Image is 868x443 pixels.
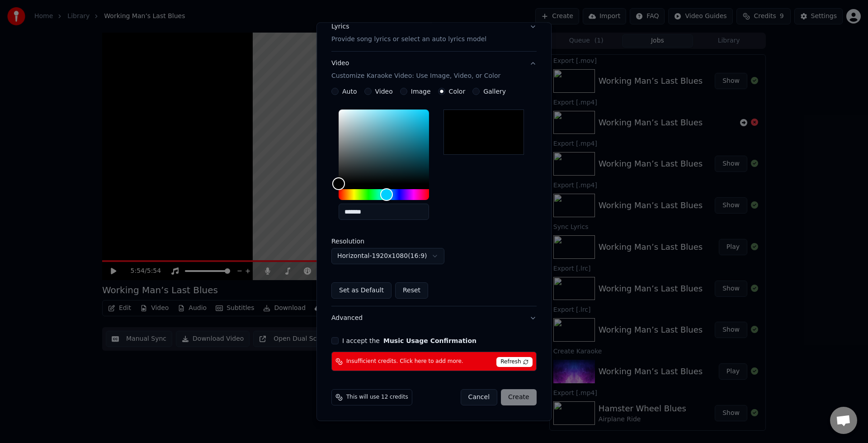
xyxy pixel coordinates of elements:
p: Customize Karaoke Video: Use Image, Video, or Color [331,72,500,81]
label: Image [411,89,431,95]
label: Auto [342,89,357,95]
div: Video [331,59,500,81]
button: Advanced [331,307,537,330]
button: Set as Default [331,283,392,299]
button: Cancel [461,390,497,406]
div: VideoCustomize Karaoke Video: Use Image, Video, or Color [331,88,537,306]
button: Reset [395,283,428,299]
span: This will use 12 credits [346,394,408,401]
span: Refresh [496,357,532,367]
p: Provide song lyrics or select an auto lyrics model [331,35,486,44]
label: Color [449,89,466,95]
label: Resolution [331,238,422,245]
span: Insufficient credits. Click here to add more. [346,358,463,365]
label: Video [375,89,393,95]
button: LyricsProvide song lyrics or select an auto lyrics model [331,15,537,52]
div: Hue [339,190,429,200]
button: VideoCustomize Karaoke Video: Use Image, Video, or Color [331,52,537,88]
label: I accept the [342,338,476,344]
div: Color [339,110,429,184]
button: I accept the [383,338,476,344]
label: Gallery [483,89,506,95]
div: Lyrics [331,23,349,32]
